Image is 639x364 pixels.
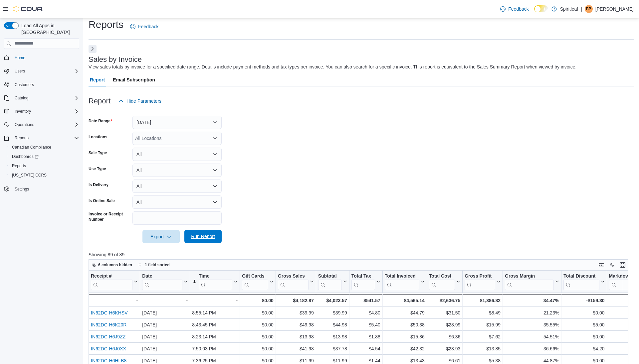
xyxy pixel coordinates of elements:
span: Run Report [191,233,215,240]
label: Use Type [89,166,106,172]
div: $2,636.75 [429,297,460,304]
a: Customers [12,81,37,89]
div: $28.99 [429,321,460,329]
div: $44.79 [385,309,425,317]
button: Total Cost [429,273,460,290]
button: Gift Cards [242,273,274,290]
button: Reports [1,133,82,143]
span: Reports [15,135,29,141]
div: Receipt # URL [91,273,132,290]
button: Settings [1,184,82,193]
div: 54.51% [505,333,559,341]
button: [DATE] [132,116,222,129]
div: 34.47% [505,297,559,304]
div: $0.00 [242,333,274,341]
span: Hide Parameters [126,98,161,104]
div: -$4.20 [563,345,604,353]
span: Feedback [138,23,158,30]
button: Keyboard shortcuts [597,261,605,269]
span: Dashboards [12,154,39,159]
span: Canadian Compliance [12,145,51,150]
div: 36.66% [505,345,559,353]
div: $49.98 [278,321,314,329]
button: Export [142,230,180,243]
input: Dark Mode [534,5,548,12]
button: Users [1,66,82,76]
span: Email Subscription [113,73,155,86]
div: Date [142,273,182,279]
div: $0.00 [242,321,274,329]
button: Gross Margin [505,273,559,290]
div: $39.99 [278,309,314,317]
span: Reports [12,134,79,142]
label: Locations [89,134,107,140]
a: Reports [9,162,29,170]
span: Settings [12,184,79,193]
div: 8:43:45 PM [192,321,238,329]
span: BB [586,5,591,13]
div: $541.57 [351,297,380,304]
div: $4,182.87 [278,297,314,304]
p: [PERSON_NAME] [595,5,634,13]
div: - [192,297,238,304]
div: $4.54 [351,345,380,353]
nav: Complex example [4,50,79,211]
button: Run Report [184,230,222,243]
div: $44.98 [318,321,347,329]
span: Home [12,54,79,62]
div: Total Tax [351,273,375,279]
button: Inventory [12,107,34,115]
p: | [581,5,582,13]
a: Settings [12,185,32,193]
button: Catalog [12,94,31,102]
div: $23.93 [429,345,460,353]
button: Reports [7,161,82,171]
span: Users [12,67,79,75]
div: $8.49 [465,309,501,317]
div: Gift Cards [242,273,268,279]
div: $50.38 [385,321,425,329]
div: Total Discount [563,273,599,279]
span: 6 columns hidden [98,262,132,268]
a: IN62DC-H6J9ZZ [91,334,125,339]
div: 21.23% [505,309,559,317]
button: Enter fullscreen [619,261,627,269]
div: Time [199,273,232,279]
div: $4.80 [351,309,380,317]
div: 8:23:14 PM [192,333,238,341]
div: Receipt # [91,273,132,279]
span: Inventory [15,109,31,114]
a: Canadian Compliance [9,143,54,151]
span: Feedback [508,6,529,12]
span: Home [15,55,25,61]
div: Total Discount [563,273,599,290]
span: Reports [9,162,79,170]
div: View sales totals by invoice for a specified date range. Details include payment methods and tax ... [89,63,576,70]
div: Bobby B [585,5,593,13]
span: Report [90,73,105,86]
span: Settings [15,186,29,192]
div: [DATE] [142,309,188,317]
div: $1.88 [351,333,380,341]
div: Total Cost [429,273,455,279]
div: $13.85 [465,345,501,353]
div: Time [199,273,232,290]
a: IN62DC-H6HLB8 [91,358,126,363]
label: Sale Type [89,150,107,156]
span: Washington CCRS [9,171,79,179]
button: All [132,180,222,193]
span: Customers [12,80,79,89]
button: Reports [12,134,31,142]
span: Customers [15,82,34,87]
div: $13.98 [318,333,347,341]
div: -$159.30 [563,297,604,304]
button: Users [12,67,28,75]
button: All [132,164,222,177]
div: - [91,297,138,304]
a: Dashboards [9,153,41,161]
span: Catalog [12,94,79,102]
div: Gross Margin [505,273,554,290]
div: -$5.00 [563,321,604,329]
div: $0.00 [563,309,604,317]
